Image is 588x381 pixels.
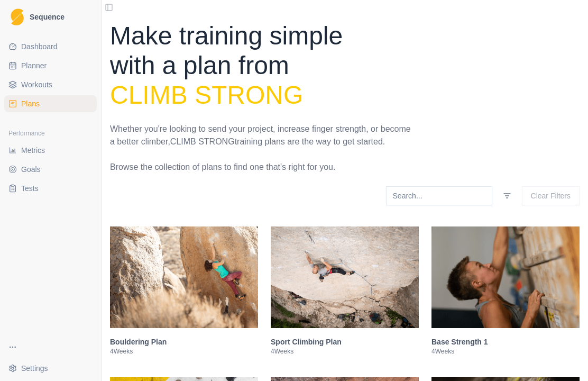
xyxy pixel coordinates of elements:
a: Tests [4,180,97,197]
span: Goals [21,164,41,175]
a: Workouts [4,76,97,93]
h3: Base Strength 1 [431,337,580,347]
span: Sequence [30,13,65,21]
img: Bouldering Plan [110,226,258,328]
a: Dashboard [4,38,97,55]
a: Plans [4,95,97,112]
div: Performance [4,125,97,142]
span: Workouts [21,79,52,90]
h3: Sport Climbing Plan [271,337,419,347]
button: Settings [4,360,97,377]
span: Climb Strong [110,81,303,109]
a: LogoSequence [4,4,97,30]
span: Climb Strong [170,137,235,146]
p: Browse the collection of plans to find one that's right for you. [110,161,415,174]
h1: Make training simple with a plan from [110,21,415,110]
span: Tests [21,183,39,194]
img: Base Strength 1 [431,226,580,328]
img: Sport Climbing Plan [271,226,419,328]
a: Planner [4,57,97,74]
p: Whether you're looking to send your project, increase finger strength, or become a better climber... [110,123,415,148]
input: Search... [386,186,492,205]
p: 4 Weeks [110,347,258,356]
span: Metrics [21,145,45,156]
img: Logo [11,8,24,26]
span: Planner [21,60,47,71]
p: 4 Weeks [431,347,580,356]
p: 4 Weeks [271,347,419,356]
span: Dashboard [21,41,58,52]
a: Metrics [4,142,97,159]
span: Plans [21,98,40,109]
a: Goals [4,161,97,178]
h3: Bouldering Plan [110,337,258,347]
